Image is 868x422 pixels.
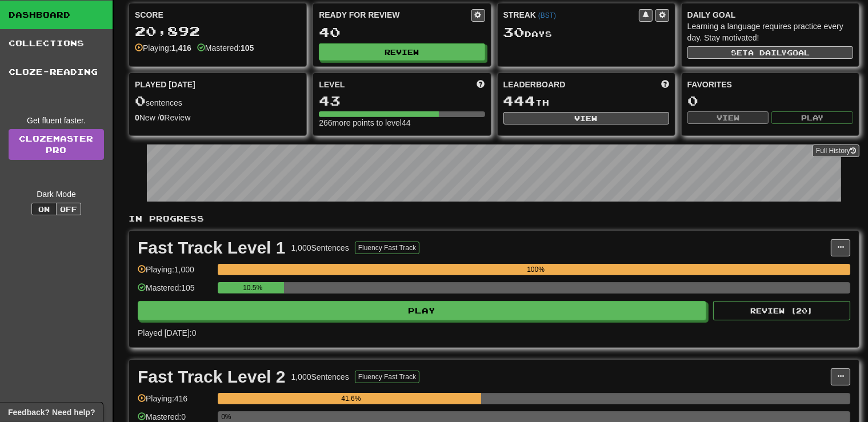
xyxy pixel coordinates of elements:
button: Fluency Fast Track [355,242,419,254]
div: Learning a language requires practice every day. Stay motivated! [687,21,853,43]
div: Dark Mode [9,188,104,200]
div: Daily Goal [687,9,853,21]
span: Leaderboard [503,79,566,90]
div: th [503,94,669,108]
div: Mastered: [197,42,254,54]
strong: 105 [241,43,254,53]
div: 20,892 [135,24,301,38]
button: Full History [813,144,859,157]
button: Review (20) [713,301,850,320]
strong: 0 [160,113,165,122]
div: Playing: 416 [138,393,212,412]
span: This week in points, UTC [661,79,669,90]
strong: 1,416 [171,43,191,53]
strong: 0 [135,113,139,122]
div: 41.6% [221,393,481,404]
div: Favorites [687,79,853,90]
span: Level [319,79,345,90]
div: Mastered: 105 [138,282,212,301]
div: Day s [503,25,669,40]
span: Score more points to level up [477,79,485,90]
span: 0 [135,93,146,108]
span: a daily [748,49,787,57]
div: 266 more points to level 44 [319,117,485,128]
div: 10.5% [221,282,284,294]
div: 40 [319,25,485,39]
span: Open feedback widget [8,407,95,418]
button: View [687,111,769,124]
button: View [503,112,669,124]
button: Play [138,301,706,320]
button: Review [319,43,485,61]
div: Streak [503,9,639,21]
div: 1,000 Sentences [291,371,349,383]
div: 1,000 Sentences [291,242,349,254]
div: Playing: [135,42,191,54]
a: (BST) [538,11,556,19]
span: 444 [503,93,536,108]
span: Played [DATE]: 0 [138,328,196,337]
div: 43 [319,94,485,108]
button: On [31,203,57,215]
button: Play [771,111,853,124]
span: Played [DATE] [135,79,195,90]
div: New / Review [135,112,301,123]
div: sentences [135,94,301,108]
div: Score [135,9,301,21]
div: Fast Track Level 2 [138,368,286,385]
a: ClozemasterPro [9,129,104,160]
button: Seta dailygoal [687,46,853,59]
div: 0 [687,94,853,108]
p: In Progress [129,213,859,224]
div: Playing: 1,000 [138,264,212,283]
span: 30 [503,24,525,40]
div: 100% [221,264,850,275]
div: Ready for Review [319,9,471,21]
button: Fluency Fast Track [355,371,419,383]
div: Fast Track Level 1 [138,239,286,256]
div: Get fluent faster. [9,115,104,126]
button: Off [56,203,81,215]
